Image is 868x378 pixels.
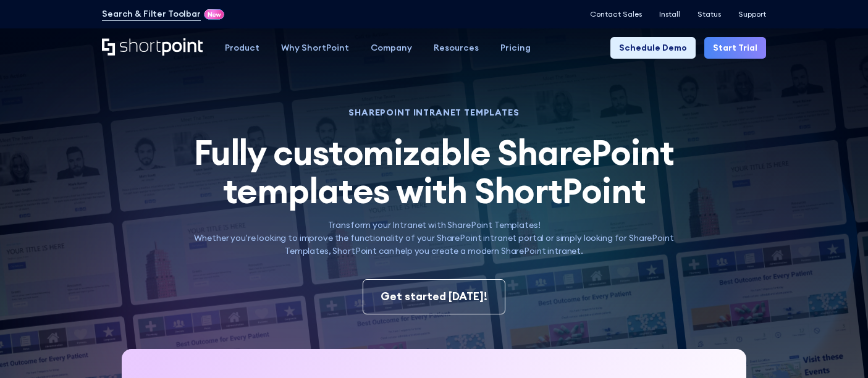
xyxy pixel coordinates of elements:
[697,10,721,19] a: Status
[738,10,766,19] a: Support
[806,319,868,378] iframe: Chat Widget
[194,130,674,212] span: Fully customizable SharePoint templates with ShortPoint
[180,219,688,258] p: Transform your Intranet with SharePoint Templates! Whether you're looking to improve the function...
[659,10,680,19] a: Install
[381,288,487,304] div: Get started [DATE]!
[363,279,505,314] a: Get started [DATE]!
[610,37,696,59] a: Schedule Demo
[500,41,531,54] div: Pricing
[590,10,642,19] a: Contact Sales
[281,41,349,54] div: Why ShortPoint
[180,109,688,117] h1: SHAREPOINT INTRANET TEMPLATES
[489,37,541,59] a: Pricing
[270,37,360,59] a: Why ShortPoint
[704,37,766,59] a: Start Trial
[214,37,270,59] a: Product
[102,7,201,20] a: Search & Filter Toolbar
[371,41,412,54] div: Company
[360,37,423,59] a: Company
[423,37,489,59] a: Resources
[225,41,259,54] div: Product
[102,38,203,57] a: Home
[434,41,479,54] div: Resources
